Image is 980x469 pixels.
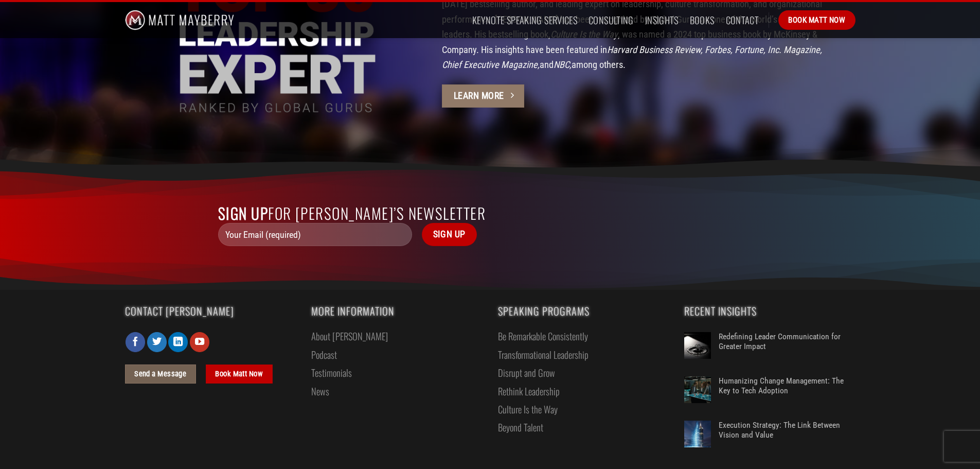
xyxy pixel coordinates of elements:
[168,332,188,352] a: Follow on LinkedIn
[554,59,572,70] em: NBC,
[218,204,501,222] h2: for [PERSON_NAME]’s Newsletter
[498,363,555,381] a: Disrupt and Grow
[788,14,845,26] span: Book Matt Now
[125,364,197,383] a: Send a Message
[218,223,525,246] form: Contact form
[778,10,855,30] a: Book Matt Now
[498,345,589,363] a: Transformational Leadership
[719,421,856,451] a: Execution Strategy: The Link Between Vision and Value
[422,223,477,246] input: Sign Up
[498,418,543,436] a: Beyond Talent
[190,332,209,352] a: Follow on YouTube
[134,368,186,380] span: Send a Message
[498,400,558,418] a: Culture Is the Way
[498,327,588,345] a: Be Remarkable Consistently
[498,381,560,399] a: Rethink Leadership
[719,332,856,363] a: Redefining Leader Communication for Greater Impact
[726,11,759,29] a: Contact
[589,11,634,29] a: Consulting
[442,84,524,108] a: Learn More
[311,363,352,381] a: Testimonials
[147,332,167,352] a: Follow on Twitter
[454,89,504,103] span: Learn More
[498,306,669,317] span: Speaking Programs
[206,364,273,383] a: Book Matt Now
[311,327,388,345] a: About [PERSON_NAME]
[645,11,679,29] a: Insights
[125,2,235,38] img: Matt Mayberry
[311,381,329,399] a: News
[125,306,296,317] span: Contact [PERSON_NAME]
[442,44,822,70] em: Harvard Business Review, Forbes, Fortune, Inc. Magazine, Chief Executive Magazine,
[218,223,412,246] input: Your Email (required)
[311,306,483,317] span: More Information
[690,11,715,29] a: Books
[218,202,268,224] span: Sign up
[215,368,263,380] span: Book Matt Now
[311,345,337,363] a: Podcast
[684,306,856,317] span: Recent Insights
[472,11,577,29] a: Keynote Speaking Services
[126,332,145,352] a: Follow on Facebook
[719,376,856,407] a: Humanizing Change Management: The Key to Tech Adoption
